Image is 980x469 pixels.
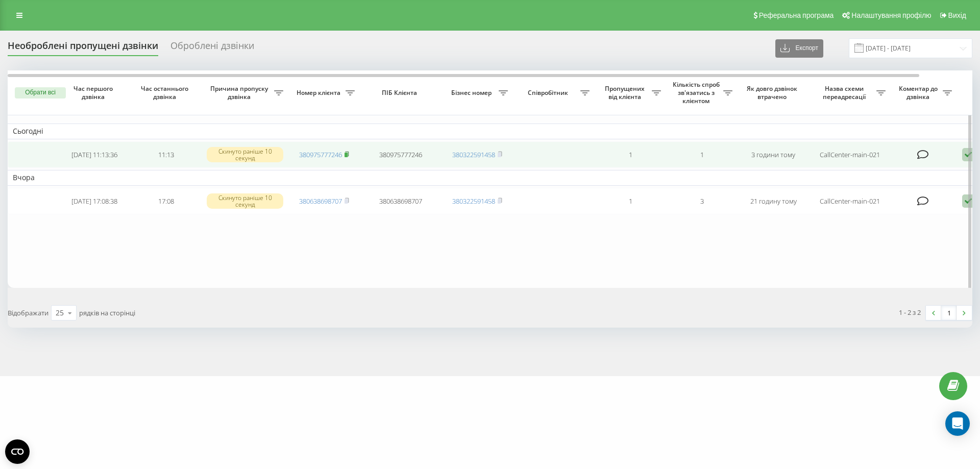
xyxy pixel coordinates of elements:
[595,188,666,215] td: 1
[948,11,966,19] span: Вихід
[360,141,442,168] td: 380975777246
[738,141,809,168] td: 3 години тому
[899,307,921,317] div: 1 - 2 з 2
[851,11,931,19] span: Налаштування профілю
[746,85,801,101] span: Як довго дзвінок втрачено
[896,85,943,101] span: Коментар до дзвінка
[671,81,723,105] span: Кількість спроб зв'язатись з клієнтом
[207,193,283,209] div: Скинуто раніше 10 секунд
[595,141,666,168] td: 1
[945,411,970,436] div: Open Intercom Messenger
[130,188,202,215] td: 17:08
[207,147,283,162] div: Скинуто раніше 10 секунд
[67,85,122,101] span: Час першого дзвінка
[8,308,48,317] span: Відображати
[130,141,202,168] td: 11:13
[941,306,957,320] a: 1
[452,196,495,206] a: 380322591458
[666,141,738,168] td: 1
[5,439,30,464] button: Open CMP widget
[59,141,130,168] td: [DATE] 11:13:36
[56,308,64,318] div: 25
[666,188,738,215] td: 3
[759,11,834,19] span: Реферальна програма
[809,141,891,168] td: CallCenter-main-021
[8,40,158,56] div: Необроблені пропущені дзвінки
[369,89,433,97] span: ПІБ Клієнта
[138,85,193,101] span: Час останнього дзвінка
[170,40,254,56] div: Оброблені дзвінки
[360,188,442,215] td: 380638698707
[299,150,342,159] a: 380975777246
[809,188,891,215] td: CallCenter-main-021
[738,188,809,215] td: 21 годину тому
[600,85,652,101] span: Пропущених від клієнта
[775,39,823,58] button: Експорт
[518,89,580,97] span: Співробітник
[207,85,274,101] span: Причина пропуску дзвінка
[452,150,495,159] a: 380322591458
[59,188,130,215] td: [DATE] 17:08:38
[293,89,346,97] span: Номер клієнта
[299,196,342,206] a: 380638698707
[814,85,876,101] span: Назва схеми переадресації
[15,87,66,98] button: Обрати всі
[79,308,135,317] span: рядків на сторінці
[447,89,499,97] span: Бізнес номер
